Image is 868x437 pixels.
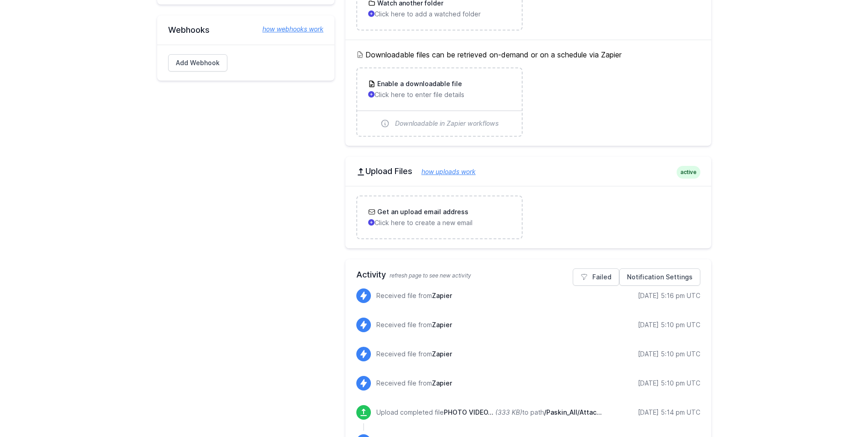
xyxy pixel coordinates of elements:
p: Received file from [376,291,452,300]
p: Click here to add a watched folder [368,10,511,19]
a: Get an upload email address Click here to create a new email [357,196,522,238]
span: refresh page to see new activity [390,272,471,279]
div: [DATE] 5:10 pm UTC [638,350,700,359]
span: PHOTO VIDEO AND STATEMENT RELEASE ADDENDUM - Lease 7-11-2025 to 7-8-2026_81718.pdf [444,408,493,416]
a: Failed [573,268,619,286]
p: Click here to create a new email [368,218,511,227]
div: [DATE] 5:14 pm UTC [638,408,700,417]
span: active [677,166,700,179]
p: Upload completed file to path [376,408,602,417]
p: Received file from [376,350,452,359]
p: Click here to enter file details [368,90,511,99]
span: Zapier [432,292,452,299]
a: how uploads work [412,168,476,175]
a: Notification Settings [619,268,700,286]
span: Zapier [432,321,452,329]
div: [DATE] 5:10 pm UTC [638,379,700,388]
h2: Webhooks [168,25,324,36]
a: Add Webhook [168,54,227,72]
span: Downloadable in Zapier workflows [395,119,499,128]
h3: Enable a downloadable file [375,79,462,88]
h3: Get an upload email address [375,207,468,216]
a: Enable a downloadable file Click here to enter file details Downloadable in Zapier workflows [357,68,522,136]
h2: Upload Files [356,166,700,177]
span: Zapier [432,379,452,387]
i: (333 KB) [495,408,522,416]
div: [DATE] 5:10 pm UTC [638,320,700,329]
div: [DATE] 5:16 pm UTC [638,291,700,300]
span: /Paskin_All/Attachment [544,408,602,416]
a: how webhooks work [253,25,324,34]
h5: Downloadable files can be retrieved on-demand or on a schedule via Zapier [356,49,700,60]
h2: Activity [356,268,700,281]
span: Zapier [432,350,452,358]
p: Received file from [376,379,452,388]
p: Received file from [376,320,452,329]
